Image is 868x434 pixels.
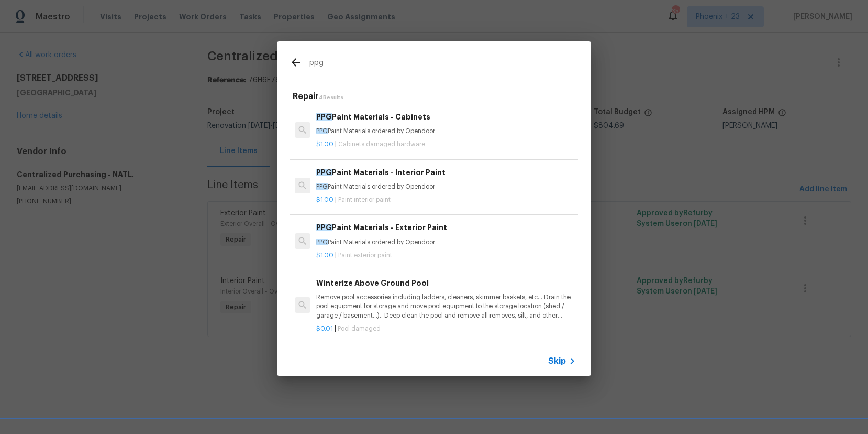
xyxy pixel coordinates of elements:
h5: Repair [293,91,578,102]
p: Remove pool accessories including ladders, cleaners, skimmer baskets, etc… Drain the pool equipme... [316,293,576,320]
input: Search issues or repairs [309,56,531,72]
p: Paint Materials ordered by Opendoor [316,238,576,247]
p: | [316,251,576,260]
span: $1.00 [316,141,333,147]
span: Paint interior paint [338,197,391,203]
p: Paint Materials ordered by Opendoor [316,127,576,136]
span: PPG [316,113,332,121]
span: PPG [316,183,328,190]
h6: Winterize Above Ground Pool [316,277,576,289]
span: $1.00 [316,252,333,258]
span: Skip [548,356,566,366]
h6: Paint Materials - Cabinets [316,111,576,123]
h6: Paint Materials - Interior Paint [316,167,576,178]
span: 4 Results [319,95,343,100]
p: | [316,140,576,149]
h6: Paint Materials - Exterior Paint [316,222,576,233]
span: PPG [316,224,332,231]
span: PPG [316,128,328,134]
p: | [316,196,576,204]
p: Paint Materials ordered by Opendoor [316,182,576,191]
span: Pool damaged [338,325,381,332]
span: $1.00 [316,197,333,203]
p: | [316,324,576,333]
span: PPG [316,239,328,245]
span: Paint exterior paint [338,252,392,258]
span: $0.01 [316,325,333,332]
span: PPG [316,169,332,176]
span: Cabinets damaged hardware [338,141,425,147]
